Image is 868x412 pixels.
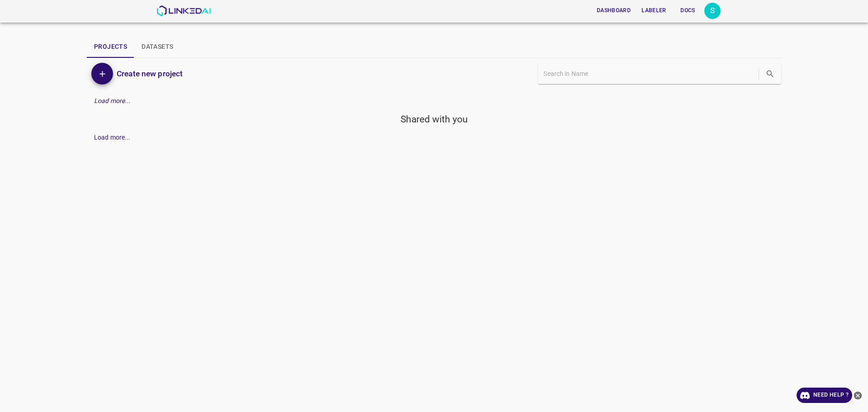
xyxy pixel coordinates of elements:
[672,1,704,20] a: Docs
[87,36,134,58] button: Projects
[94,97,131,104] em: Load more...
[156,5,211,16] img: LinkedAI
[94,133,131,142] div: Load more...
[593,3,634,18] button: Dashboard
[134,36,180,58] button: Datasets
[87,93,781,109] div: Load more...
[761,65,779,83] button: search
[852,388,863,403] button: close-help
[91,63,113,84] button: Add
[704,3,721,19] button: Open settings
[117,67,183,80] h6: Create new project
[591,1,636,20] a: Dashboard
[797,388,852,403] a: Need Help ?
[704,3,721,19] div: S
[543,67,757,80] input: Search in Name
[87,129,781,146] div: Load more...
[638,3,670,18] button: Labeler
[113,67,183,80] a: Create new project
[674,3,703,18] button: Docs
[87,113,781,126] h5: Shared with you
[636,1,671,20] a: Labeler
